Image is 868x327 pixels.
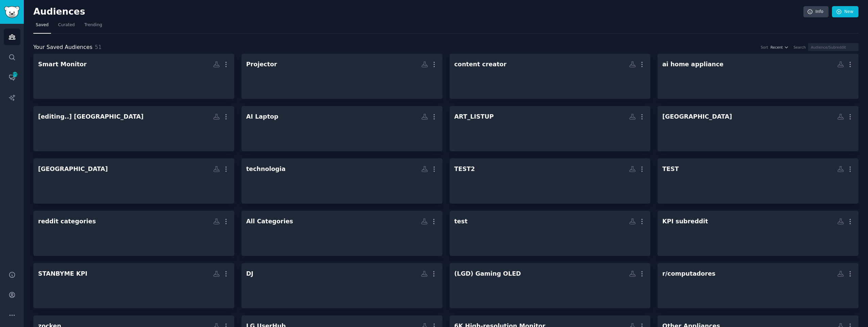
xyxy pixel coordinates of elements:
[454,217,468,226] div: test
[657,211,858,256] a: KPI subreddit
[38,217,96,226] div: reddit categories
[454,60,507,69] div: content creator
[56,20,77,34] a: Curated
[84,22,102,28] span: Trending
[246,60,277,69] div: Projector
[241,158,443,204] a: technologia
[770,45,789,50] button: Recent
[38,60,87,69] div: Smart Monitor
[58,22,75,28] span: Curated
[4,6,20,18] img: GummySearch logo
[761,45,768,50] div: Sort
[241,106,443,151] a: AI Laptop
[246,165,286,173] div: technologia
[241,263,443,308] a: DJ
[33,6,803,17] h2: Audiences
[450,263,651,308] a: (LGD) Gaming OLED
[38,165,108,173] div: [GEOGRAPHIC_DATA]
[794,45,806,50] div: Search
[803,6,829,18] a: Info
[657,158,858,204] a: TEST
[241,211,443,256] a: All Categories
[38,270,87,278] div: STANBYME KPI
[246,217,293,226] div: All Categories
[657,106,858,151] a: [GEOGRAPHIC_DATA]
[454,270,521,278] div: (LGD) Gaming OLED
[95,44,102,50] span: 51
[246,270,253,278] div: DJ
[241,54,443,99] a: Projector
[33,43,93,52] span: Your Saved Audiences
[12,72,18,77] span: 471
[450,54,651,99] a: content creator
[4,69,20,86] a: 471
[662,217,708,226] div: KPI subreddit
[450,106,651,151] a: ART_LISTUP
[33,263,234,308] a: STANBYME KPI
[832,6,858,18] a: New
[33,20,51,34] a: Saved
[33,211,234,256] a: reddit categories
[657,263,858,308] a: r/computadores
[246,113,279,121] div: AI Laptop
[662,60,723,69] div: ai home appliance
[82,20,104,34] a: Trending
[38,113,144,121] div: [editing..] [GEOGRAPHIC_DATA]
[450,158,651,204] a: TEST2
[662,270,715,278] div: r/computadores
[454,113,494,121] div: ART_LISTUP
[454,165,475,173] div: TEST2
[450,211,651,256] a: test
[770,45,783,50] span: Recent
[662,165,679,173] div: TEST
[808,43,858,51] input: Audience/Subreddit
[36,22,49,28] span: Saved
[33,54,234,99] a: Smart Monitor
[33,106,234,151] a: [editing..] [GEOGRAPHIC_DATA]
[657,54,858,99] a: ai home appliance
[662,113,732,121] div: [GEOGRAPHIC_DATA]
[33,158,234,204] a: [GEOGRAPHIC_DATA]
